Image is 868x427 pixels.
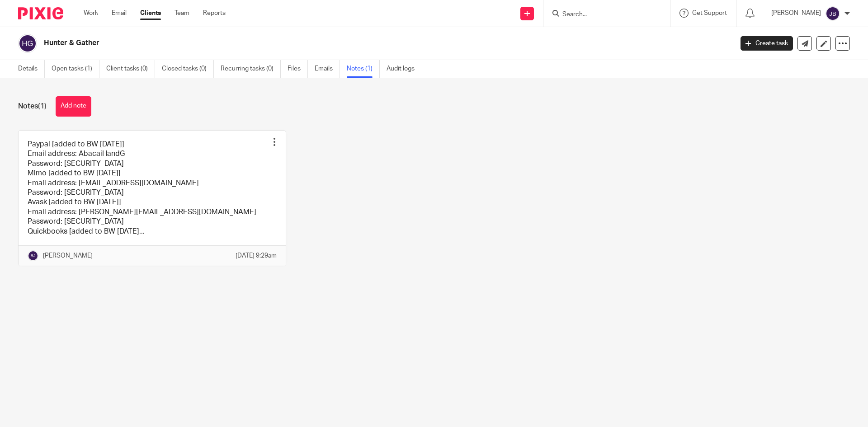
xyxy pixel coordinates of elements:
span: Get Support [692,10,727,16]
a: Team [175,9,189,18]
a: Recurring tasks (0) [221,60,281,78]
a: Client tasks (0) [106,60,155,78]
p: [PERSON_NAME] [771,9,821,18]
a: Audit logs [387,60,421,78]
a: Email [112,9,127,18]
button: Add note [56,96,91,117]
a: Emails [315,60,340,78]
span: (1) [38,103,47,110]
a: Create task [741,36,793,51]
a: Open tasks (1) [52,60,99,78]
a: Closed tasks (0) [162,60,214,78]
input: Search [561,11,643,19]
h2: Hunter & Gather [44,38,590,48]
a: Reports [203,9,226,18]
p: [DATE] 9:29am [236,251,277,260]
img: Pixie [18,7,63,19]
img: svg%3E [18,34,37,53]
p: [PERSON_NAME] [43,251,93,260]
img: svg%3E [28,250,38,261]
a: Notes (1) [347,60,380,78]
h1: Notes [18,102,47,111]
a: Files [288,60,308,78]
a: Details [18,60,45,78]
a: Work [84,9,98,18]
img: svg%3E [826,6,840,21]
a: Clients [140,9,161,18]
